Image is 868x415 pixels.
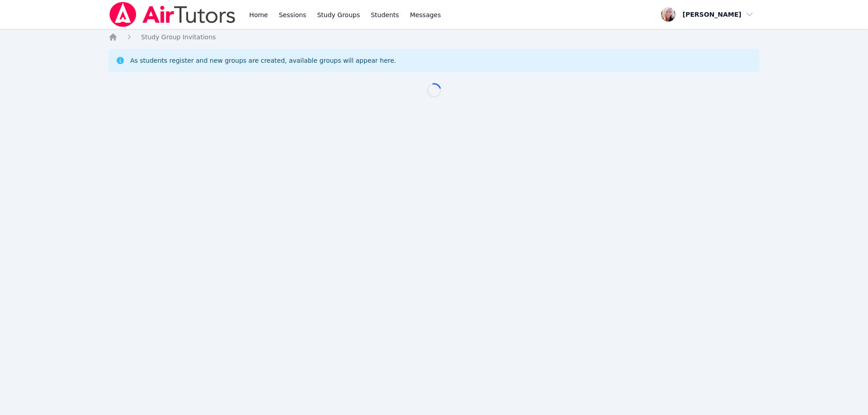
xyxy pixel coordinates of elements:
[410,10,441,19] span: Messages
[130,56,396,65] div: As students register and new groups are created, available groups will appear here.
[108,2,236,27] img: Air Tutors
[141,33,216,41] span: Study Group Invitations
[141,33,216,42] a: Study Group Invitations
[108,33,759,42] nav: Breadcrumb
